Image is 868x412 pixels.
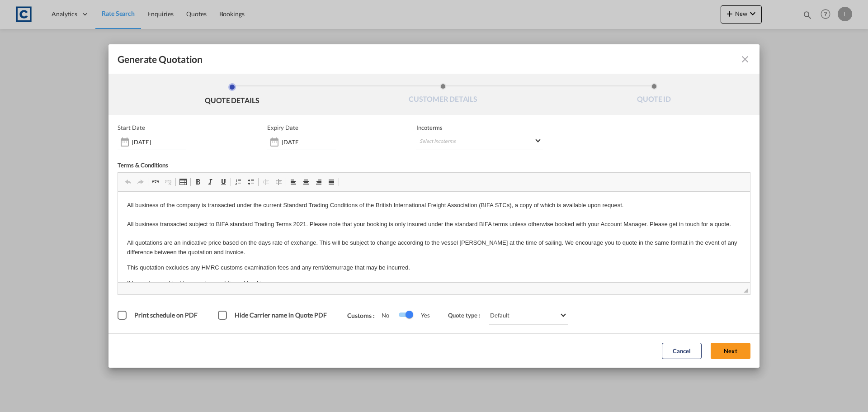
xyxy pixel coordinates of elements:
[740,54,750,65] md-icon: icon-close fg-AAA8AD cursor m-0
[416,134,543,150] md-select: Select Incoterms
[132,138,186,146] input: Start date
[259,176,272,188] a: Decrease Indent
[217,176,230,188] a: Underline (Ctrl+U)
[192,176,204,188] a: Bold (Ctrl+B)
[548,83,759,108] li: QUOTE ID
[118,161,434,172] div: Terms & Conditions
[9,71,623,81] p: This quotation excludes any HMRC customs examination fees and any rent/demurrage that may be incu...
[312,176,325,188] a: Align Right
[272,176,285,188] a: Increase Indent
[711,343,750,359] button: Next
[122,176,134,188] a: Undo (Ctrl+Z)
[218,311,329,320] md-checkbox: Hide Carrier name in Quote PDF
[267,124,298,131] p: Expiry Date
[118,192,750,282] iframe: Rich Text Editor, editor2
[282,138,336,146] input: Expiry date
[9,87,623,96] p: If hazardous, subject to acceptance at time of booking.
[412,312,430,319] span: Yes
[338,83,549,108] li: CUSTOMER DETAILS
[416,124,543,131] span: Incoterms
[490,312,509,319] div: Default
[118,53,203,65] span: Generate Quotation
[162,176,175,188] a: Unlink
[232,176,245,188] a: Insert/Remove Numbered List
[9,9,623,96] body: Rich Text Editor, editor2
[235,311,327,319] span: Hide Carrier name in Quote PDF
[245,176,257,188] a: Insert/Remove Bulleted List
[134,311,198,319] span: Print schedule on PDF
[325,176,338,188] a: Justify
[149,176,162,188] a: Link (Ctrl+K)
[287,176,300,188] a: Align Left
[300,176,312,188] a: Centre
[347,312,382,319] span: Customs :
[448,312,487,319] span: Quote type :
[662,343,702,359] button: Cancel
[134,176,147,188] a: Redo (Ctrl+Y)
[398,308,412,322] md-switch: Switch 1
[118,124,145,131] p: Start Date
[9,9,623,66] p: All business of the company is transacted under the current Standard Trading Conditions of the Br...
[177,176,189,188] a: Table
[382,312,398,319] span: No
[127,83,338,108] li: QUOTE DETAILS
[118,311,200,320] md-checkbox: Print schedule on PDF
[744,288,748,293] span: Drag to resize
[204,176,217,188] a: Italic (Ctrl+I)
[108,44,759,368] md-dialog: Generate QuotationQUOTE ...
